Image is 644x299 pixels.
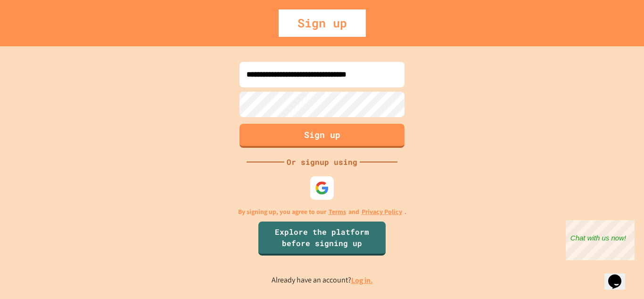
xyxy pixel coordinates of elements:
[329,207,346,217] a: Terms
[351,275,373,285] a: Log in.
[279,9,366,37] div: Sign up
[239,124,405,148] button: Sign up
[272,274,373,286] p: Already have an account?
[566,220,635,260] iframe: chat widget
[362,207,402,217] a: Privacy Policy
[258,222,386,256] a: Explore the platform before signing up
[238,207,406,217] p: By signing up, you agree to our and .
[284,156,360,168] div: Or signup using
[315,181,329,195] img: google-icon.svg
[604,261,635,290] iframe: chat widget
